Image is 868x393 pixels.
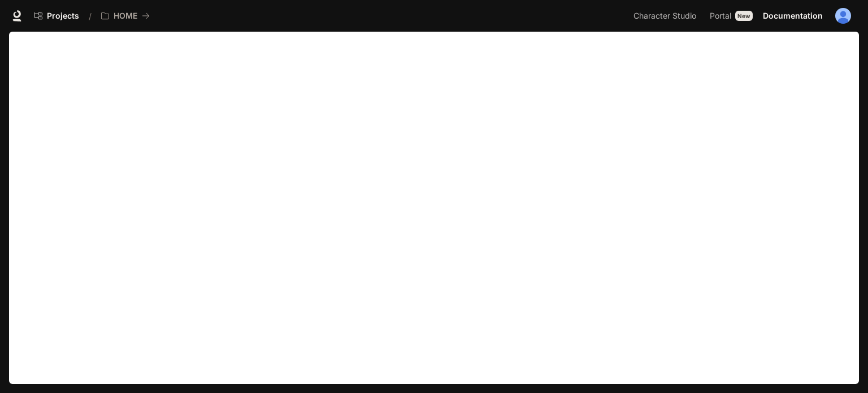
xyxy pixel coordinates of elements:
[758,5,827,27] a: Documentation
[9,32,859,393] iframe: Documentation
[832,5,854,27] button: User avatar
[114,11,137,21] p: HOME
[763,9,823,23] span: Documentation
[835,8,851,24] img: User avatar
[29,5,84,27] a: Go to projects
[629,5,704,27] a: Character Studio
[710,9,731,23] span: Portal
[47,11,79,21] span: Projects
[633,9,696,23] span: Character Studio
[735,11,753,21] div: New
[84,10,96,22] div: /
[705,5,757,27] a: PortalNew
[96,5,155,27] button: All workspaces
